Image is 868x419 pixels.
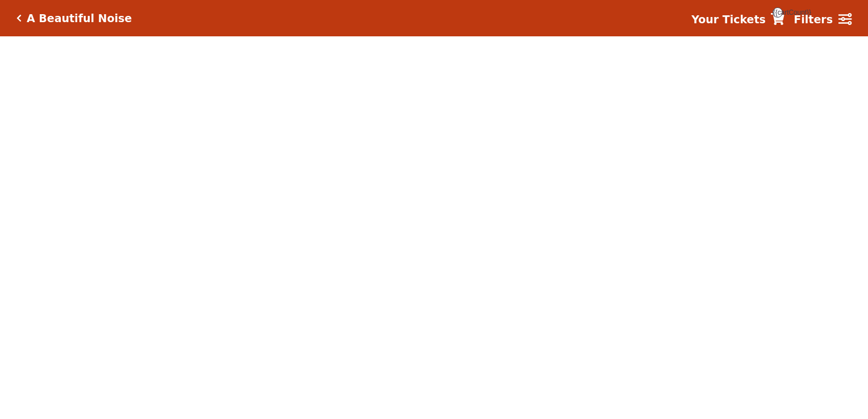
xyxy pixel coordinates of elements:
h5: A Beautiful Noise [27,12,132,25]
a: Filters [794,11,852,28]
strong: Filters [794,13,833,26]
a: Your Tickets {{cartCount}} [691,11,784,28]
span: {{cartCount}} [773,7,783,18]
strong: Your Tickets [691,13,766,26]
a: Click here to go back to filters [16,14,22,22]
